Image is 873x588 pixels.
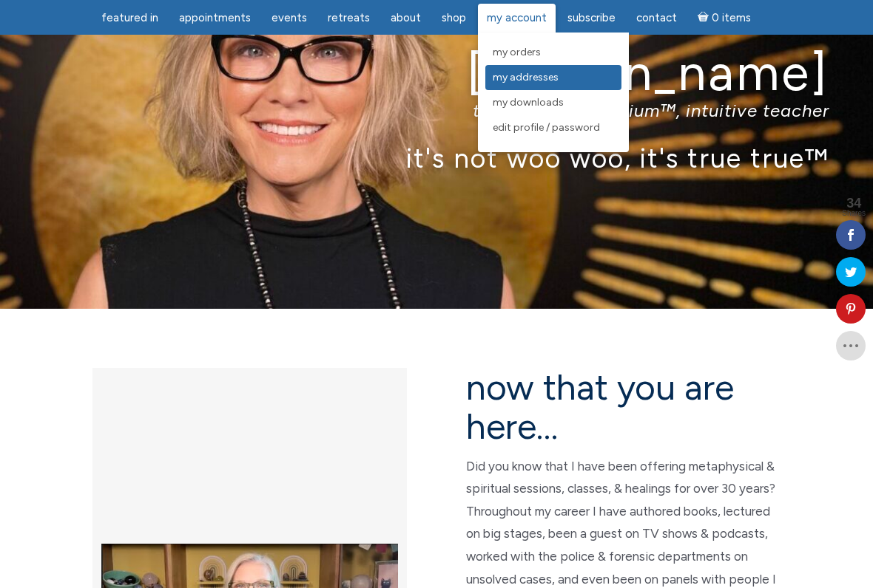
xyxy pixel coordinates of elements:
[487,11,547,24] span: My Account
[485,65,621,90] a: My Addresses
[689,2,760,33] a: Cart0 items
[636,11,677,24] span: Contact
[485,90,621,115] a: My Downloads
[712,13,751,24] span: 0 items
[698,11,712,24] i: Cart
[101,11,158,24] span: featured in
[433,4,475,33] a: Shop
[44,100,829,121] p: the everyday medium™, intuitive teacher
[170,4,260,33] a: Appointments
[493,71,559,83] span: My Addresses
[842,196,866,210] span: 34
[493,96,564,109] span: My Downloads
[382,4,430,33] a: About
[559,4,624,33] a: Subscribe
[466,368,781,446] h2: now that you are here…
[567,11,616,24] span: Subscribe
[263,4,316,33] a: Events
[493,121,600,134] span: Edit Profile / Password
[92,4,167,33] a: featured in
[391,11,421,24] span: About
[493,46,541,58] span: My Orders
[328,11,370,24] span: Retreats
[478,4,556,33] a: My Account
[485,40,621,65] a: My Orders
[44,142,829,174] p: it's not woo woo, it's true true™
[485,115,621,140] a: Edit Profile / Password
[442,11,466,24] span: Shop
[272,11,307,24] span: Events
[842,210,866,217] span: Shares
[627,4,686,33] a: Contact
[179,11,251,24] span: Appointments
[319,4,379,33] a: Retreats
[44,45,829,100] h1: [PERSON_NAME]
